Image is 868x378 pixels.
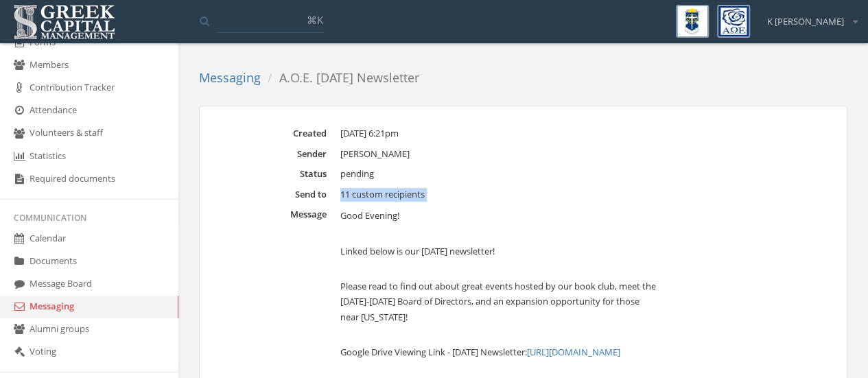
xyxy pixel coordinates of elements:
[758,5,858,28] div: K [PERSON_NAME]
[767,15,844,28] span: K [PERSON_NAME]
[217,147,327,161] dt: Sender
[340,147,410,160] span: [PERSON_NAME]
[340,344,659,359] p: Google Drive Viewing Link - [DATE] Newsletter:
[217,167,327,180] dt: Status
[340,188,830,202] dd: 11 custom recipients
[340,127,399,139] span: [DATE] 6:21pm
[340,167,830,181] dd: pending
[340,244,659,259] p: Linked below is our [DATE] newsletter!
[527,346,620,358] a: [URL][DOMAIN_NAME]
[217,188,327,201] dt: Send to
[217,127,327,140] dt: Created
[217,208,327,221] dt: Message
[340,279,659,324] p: Please read to find out about great events hosted by our book club, meet the [DATE]-[DATE] Board ...
[307,13,323,27] span: ⌘K
[199,69,261,86] a: Messaging
[340,208,659,223] p: Good Evening!
[261,69,419,87] li: A.O.E. [DATE] Newsletter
